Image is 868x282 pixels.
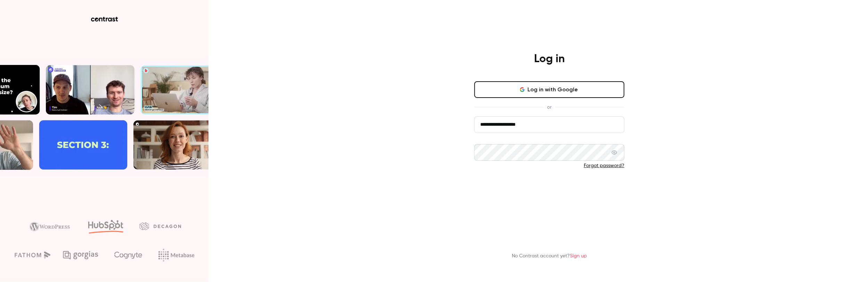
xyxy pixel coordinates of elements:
[534,52,565,66] h4: Log in
[474,81,624,98] button: Log in with Google
[544,103,555,111] span: or
[512,252,587,260] p: No Contrast account yet?
[474,180,624,197] button: Log in
[584,163,624,168] a: Forgot password?
[570,254,587,258] a: Sign up
[139,222,181,230] img: decagon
